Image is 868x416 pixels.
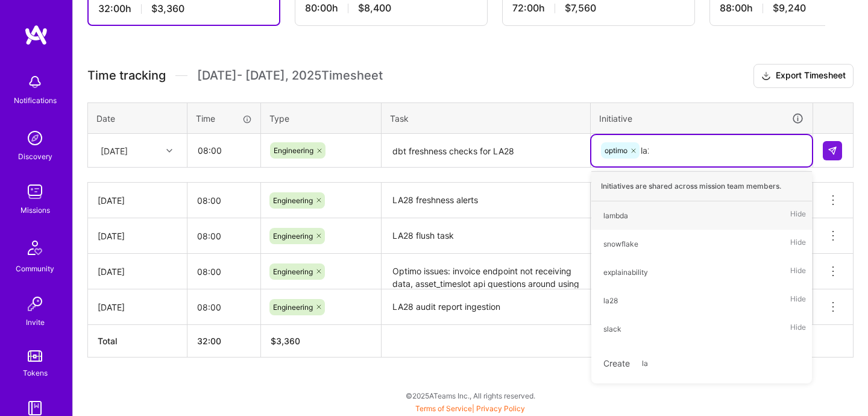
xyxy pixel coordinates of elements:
textarea: dbt freshness checks for LA28 [383,135,589,167]
div: lambda [603,209,628,222]
th: Date [88,102,187,134]
span: optimo [605,146,627,155]
input: HH:MM [188,134,260,166]
div: la28 [603,294,618,307]
th: 32:00 [187,325,261,358]
span: Engineering [273,196,313,205]
div: Notifications [14,94,57,107]
textarea: Optimo issues: invoice endpoint not receiving data, asset_timeslot api questions around using eve... [383,255,589,288]
a: Terms of Service [415,404,472,413]
i: icon Download [761,70,771,83]
span: | [415,404,525,413]
div: Time [196,112,252,125]
div: [DATE] [101,144,128,157]
div: null [823,141,843,160]
img: tokens [28,350,42,362]
button: Export Timesheet [753,64,854,88]
span: Engineering [273,232,313,241]
div: Tokens [23,367,48,379]
span: Hide [790,321,806,337]
div: Initiatives are shared across mission team members. [591,171,812,201]
span: Hide [790,207,806,224]
div: slack [603,323,621,335]
input: HH:MM [187,184,260,216]
span: Engineering [273,303,313,312]
img: Invite [23,292,47,316]
span: Time tracking [87,68,166,83]
div: [DATE] [98,230,177,242]
th: Type [261,102,382,134]
span: $8,400 [358,2,391,14]
div: Community [16,262,54,275]
div: [DATE] [98,265,177,278]
th: Task [382,102,591,134]
img: Submit [828,146,837,156]
span: $ 3,360 [271,336,300,346]
div: 32:00 h [98,2,269,15]
input: HH:MM [187,220,260,252]
span: Hide [790,292,806,309]
div: snowflake [603,238,638,250]
div: © 2025 ATeams Inc., All rights reserved. [72,380,868,411]
span: Engineering [274,146,313,155]
textarea: LA28 flush task [383,219,589,253]
textarea: LA28 freshness alerts [383,184,589,217]
span: [DATE] - [DATE] , 2025 Timesheet [197,68,383,83]
span: $9,240 [773,2,806,14]
th: Total [88,325,187,358]
input: HH:MM [187,256,260,288]
span: Hide [790,264,806,280]
span: la [636,355,654,371]
img: teamwork [23,180,47,204]
div: Discovery [18,150,52,163]
span: $3,360 [151,2,184,15]
img: discovery [23,126,47,150]
div: [DATE] [98,194,177,207]
span: Engineering [273,267,313,276]
div: Initiative [599,112,804,125]
i: icon Chevron [166,148,172,154]
img: Community [20,233,49,262]
textarea: LA28 audit report ingestion [383,291,589,324]
div: Create [597,349,806,377]
div: explainability [603,266,648,279]
div: 80:00 h [305,2,477,14]
span: $7,560 [565,2,596,14]
img: bell [23,70,47,94]
div: Invite [26,316,45,329]
span: Hide [790,236,806,252]
a: Privacy Policy [476,404,525,413]
div: Missions [20,204,50,216]
div: 72:00 h [512,2,685,14]
div: [DATE] [98,301,177,314]
img: logo [24,24,48,46]
input: HH:MM [187,291,260,323]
